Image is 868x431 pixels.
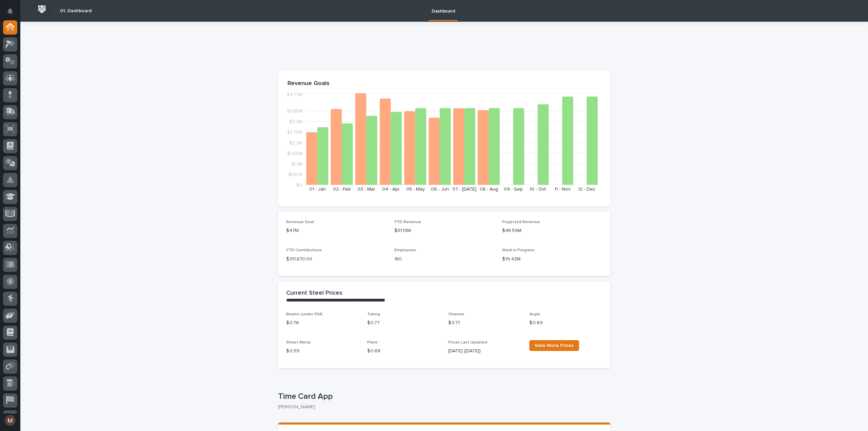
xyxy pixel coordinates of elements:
p: $ 0.69 [529,319,602,327]
text: 01 - Jan [309,187,326,192]
span: Angle [529,312,540,316]
span: Work in Progress [502,248,535,252]
p: $48.59M [502,227,602,234]
span: Tubing [367,312,380,316]
tspan: $3.85M [287,109,302,114]
text: 09 - Sep [504,187,523,192]
p: $47M [286,227,386,234]
p: [DATE] ([DATE]) [448,348,521,355]
span: View More Prices [535,343,574,348]
text: 06 - Jun [431,187,449,192]
h2: Current Steel Prices [286,290,342,297]
tspan: $4.77M [287,92,302,97]
p: $ 311,870.00 [286,256,386,263]
tspan: $0 [296,183,302,188]
span: YTD Revenue [394,220,421,224]
tspan: $2.75M [287,130,302,135]
p: 180 [394,256,494,263]
text: 03 - Mar [357,187,375,192]
span: YTD Contributions [286,248,322,252]
img: Workspace Logo [36,3,48,16]
span: Beams (under 55#) [286,312,323,316]
p: $ 0.68 [367,348,440,355]
span: Sheet Metal [286,340,311,345]
span: Channel [448,312,464,316]
p: $ 0.59 [286,348,359,355]
tspan: $2.2M [289,140,302,145]
p: $ 0.77 [367,319,440,327]
tspan: $1.65M [287,151,302,156]
span: Plate [367,340,378,345]
text: 10 - Oct [530,187,546,192]
h2: 01. Dashboard [60,8,92,14]
button: Notifications [3,4,17,18]
p: [PERSON_NAME] [278,404,605,410]
text: 12 - Dec [578,187,595,192]
tspan: $550K [288,172,302,177]
p: $19.42M [502,256,602,263]
text: 08 - Aug [480,187,498,192]
span: Projected Revenue [502,220,540,224]
text: 02 - Feb [333,187,351,192]
p: Revenue Goals [288,80,601,87]
p: Time Card App [278,392,608,401]
span: Prices Last Updated [448,340,487,345]
text: 05 - May [406,187,425,192]
tspan: $1.1M [292,161,302,166]
p: $ 0.76 [286,319,359,327]
div: Notifications [8,8,17,19]
button: users-avatar [3,413,17,428]
span: Employees [394,248,416,252]
text: 07 - [DATE] [452,187,476,192]
a: View More Prices [529,340,579,351]
text: 04 - Apr [382,187,400,192]
p: $ 0.71 [448,319,521,327]
span: Revenue Goal [286,220,314,224]
tspan: $3.3M [289,119,302,124]
p: $31.19M [394,227,494,234]
text: 11 - Nov [554,187,571,192]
